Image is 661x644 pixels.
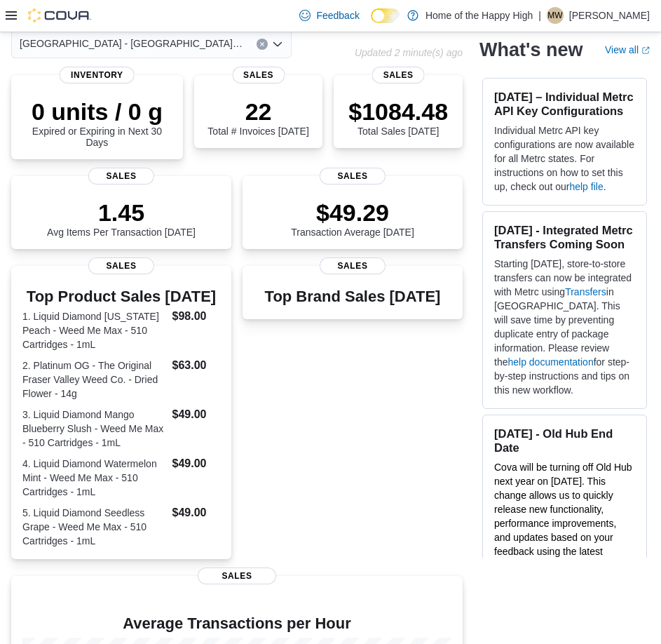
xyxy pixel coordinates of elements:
h3: [DATE] - Integrated Metrc Transfers Coming Soon [494,223,635,251]
dd: $98.00 [172,308,221,325]
span: Inventory [60,67,135,83]
h3: Top Brand Sales [DATE] [265,288,441,305]
p: Updated 2 minute(s) ago [355,47,463,58]
dd: $49.00 [172,504,221,521]
h3: [DATE] – Individual Metrc API Key Configurations [494,90,635,118]
span: Sales [198,568,276,584]
input: Dark Mode [371,8,400,23]
h3: [DATE] - Old Hub End Date [494,427,635,455]
p: 1.45 [47,199,196,227]
div: Transaction Average [DATE] [291,199,414,238]
dd: $49.00 [172,406,221,423]
p: 22 [207,98,308,126]
a: help documentation [507,356,593,368]
dt: 1. Liquid Diamond [US_STATE] Peach - Weed Me Max - 510 Cartridges - 1mL [22,309,167,351]
dt: 5. Liquid Diamond Seedless Grape - Weed Me Max - 510 Cartridges - 1mL [22,506,167,548]
img: Cova [28,8,91,22]
a: help file [569,181,603,192]
span: Cova will be turning off Old Hub next year on [DATE]. This change allows us to quickly release ne... [494,462,632,585]
span: Sales [320,168,386,185]
div: Expired or Expiring in Next 30 Days [22,98,172,148]
h3: Top Product Sales [DATE] [22,288,220,305]
div: Total # Invoices [DATE] [207,98,308,137]
p: Starting [DATE], store-to-store transfers can now be integrated with Metrc using in [GEOGRAPHIC_D... [494,257,635,397]
p: Home of the Happy High [425,7,533,24]
p: Individual Metrc API key configurations are now available for all Metrc states. For instructions ... [494,123,635,194]
a: Transfers [565,286,606,297]
span: [GEOGRAPHIC_DATA] - [GEOGRAPHIC_DATA] - Fire & Flower [20,35,243,52]
div: Matthew Willison [547,7,564,24]
p: $49.29 [291,199,414,227]
span: Sales [320,257,386,274]
span: Feedback [316,8,359,22]
svg: External link [641,46,650,55]
h4: Average Transactions per Hour [22,615,451,632]
button: Clear input [257,39,268,50]
p: $1084.48 [348,98,448,126]
span: Sales [88,257,154,274]
span: Sales [372,67,425,83]
p: [PERSON_NAME] [569,7,650,24]
span: MW [547,7,562,24]
dd: $49.00 [172,455,221,472]
a: View allExternal link [605,44,650,55]
span: Dark Mode [371,23,372,24]
dt: 3. Liquid Diamond Mango Blueberry Slush - Weed Me Max - 510 Cartridges - 1mL [22,408,167,450]
a: Feedback [294,1,364,29]
span: Sales [88,168,154,185]
p: 0 units / 0 g [22,98,172,126]
dd: $63.00 [172,357,221,374]
span: Sales [232,67,285,83]
h2: What's new [479,39,582,61]
div: Avg Items Per Transaction [DATE] [47,199,196,238]
div: Total Sales [DATE] [348,98,448,137]
dt: 2. Platinum OG - The Original Fraser Valley Weed Co. - Dried Flower - 14g [22,358,167,401]
p: | [538,7,541,24]
dt: 4. Liquid Diamond Watermelon Mint - Weed Me Max - 510 Cartridges - 1mL [22,457,167,499]
button: Open list of options [272,39,283,50]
